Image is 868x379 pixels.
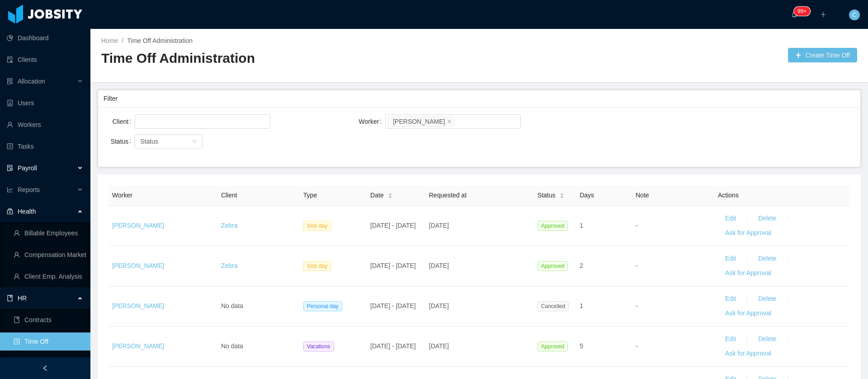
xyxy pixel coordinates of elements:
button: Edit [718,211,743,226]
a: icon: profileTasks [7,137,83,155]
span: 5 [580,342,583,350]
i: icon: solution [7,78,13,84]
span: - [636,222,638,229]
span: 1 [580,222,583,229]
a: icon: pie-chartDashboard [7,29,83,47]
a: [PERSON_NAME] [112,222,164,229]
li: Ivan Rodriguez [388,116,454,127]
h2: Time Off Administration [101,49,479,68]
span: Status [538,191,556,200]
span: Date [370,191,384,200]
span: Requested at [429,192,467,199]
span: No data [221,342,243,350]
span: Client [221,192,237,199]
span: [DATE] [429,262,449,269]
i: icon: caret-down [559,195,564,198]
span: Approved [538,261,568,271]
a: icon: userWorkers [7,116,83,134]
span: Vacations [303,342,334,351]
a: icon: userBillable Employees [14,224,83,242]
a: [PERSON_NAME] [112,262,164,269]
span: Sick day [303,221,331,231]
span: Health [18,208,36,215]
button: Delete [751,332,783,346]
button: Delete [751,252,783,266]
a: icon: userCompensation Market [14,246,83,264]
span: Sick day [303,261,331,271]
a: icon: bookContracts [14,311,83,329]
a: icon: profileTime Off [14,332,83,351]
button: Edit [718,252,743,266]
div: Filter [104,90,855,107]
span: Reports [18,186,40,193]
i: icon: book [7,295,13,301]
a: Zebra [221,262,238,269]
span: Actions [718,192,739,199]
span: Personal day [303,301,342,311]
i: icon: file-protect [7,165,13,171]
a: icon: userClient Emp. Analysis [14,267,83,285]
span: Days [580,192,594,199]
button: Ask for Approval [718,266,778,281]
span: [DATE] [429,342,449,350]
span: [DATE] [429,302,449,309]
span: [DATE] - [DATE] [370,302,416,309]
span: Status [140,138,158,145]
a: icon: auditClients [7,51,83,69]
i: icon: plus [820,11,826,18]
i: icon: medicine-box [7,208,13,215]
span: 1 [580,302,583,309]
span: Note [636,192,649,199]
button: Edit [718,332,743,346]
span: C [852,9,857,20]
button: Delete [751,211,783,226]
div: Sort [559,192,565,198]
button: icon: plusCreate Time Off [788,48,857,62]
a: Time Off Administration [127,37,193,44]
span: [DATE] - [DATE] [370,222,416,229]
span: Allocation [18,78,45,85]
span: Payroll [18,164,37,172]
input: Client [137,116,142,127]
span: - [636,342,638,350]
span: [DATE] - [DATE] [370,262,416,269]
a: [PERSON_NAME] [112,302,164,309]
a: icon: profile [14,354,83,372]
label: Worker [359,118,385,125]
span: [DATE] - [DATE] [370,342,416,350]
i: icon: line-chart [7,187,13,193]
span: - [636,262,638,269]
a: [PERSON_NAME] [112,342,164,350]
button: Ask for Approval [718,226,778,240]
i: icon: caret-up [559,192,564,194]
label: Client [113,118,135,125]
span: Approved [538,342,568,351]
i: icon: caret-up [387,192,392,194]
span: - [636,302,638,309]
i: icon: caret-down [387,195,392,198]
i: icon: bell [791,11,797,18]
i: icon: close [447,119,452,124]
span: / [122,37,123,44]
span: Approved [538,221,568,231]
span: No data [221,302,243,309]
span: HR [18,295,27,302]
span: [DATE] [429,222,449,229]
button: Ask for Approval [718,346,778,361]
span: Type [303,192,317,199]
div: [PERSON_NAME] [393,117,445,126]
a: icon: robotUsers [7,94,83,112]
sup: 195 [794,7,810,16]
span: 2 [580,262,583,269]
button: Ask for Approval [718,306,778,321]
label: Status [111,138,135,145]
span: Worker [112,192,132,199]
button: Edit [718,292,743,306]
span: Cancelled [538,301,569,311]
div: Sort [387,192,393,198]
i: icon: down [192,139,197,145]
button: Delete [751,292,783,306]
a: Zebra [221,222,238,229]
a: Home [101,37,118,44]
input: Worker [456,116,461,127]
